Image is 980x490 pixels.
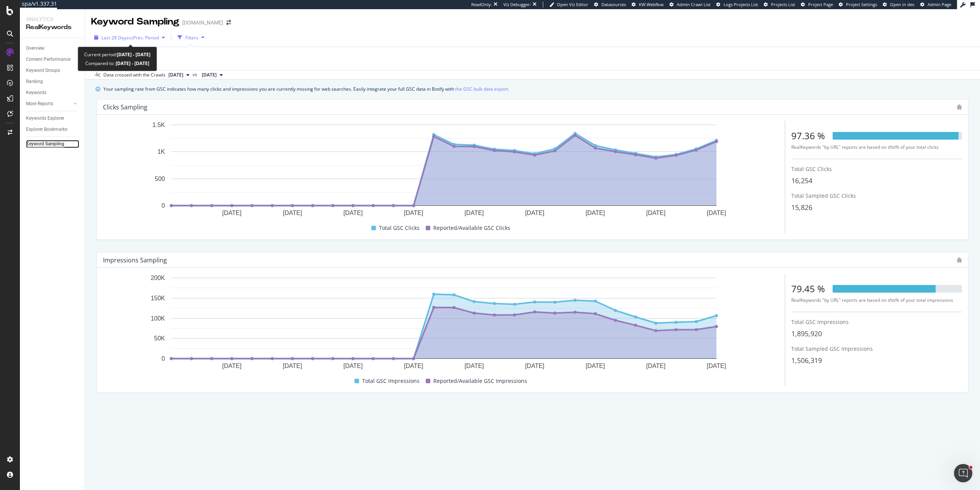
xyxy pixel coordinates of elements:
[168,72,183,78] span: 2025 Sep. 13th
[404,363,423,369] text: [DATE]
[26,114,64,122] div: Keywords Explorer
[182,19,223,26] div: [DOMAIN_NAME]
[791,297,962,303] div: RealKeywords "by URL" reports are based on % of your total impressions
[26,125,67,133] div: Explorer Bookmarks
[157,149,165,155] text: 1K
[724,2,758,7] span: Logs Projects List
[26,44,44,52] div: Overview
[646,363,665,369] text: [DATE]
[103,72,165,78] div: Data crossed with the Crawls
[791,192,856,199] span: Total Sampled GSC Clicks
[557,2,588,7] span: Open Viz Editor
[883,2,915,8] a: Open in dev
[175,31,207,44] button: Filters
[677,2,710,7] span: Admin Crawl List
[193,71,199,78] span: vs
[283,210,302,216] text: [DATE]
[791,203,812,212] span: 15,826
[957,257,962,263] div: bug
[101,34,129,41] span: Last 28 Days
[791,144,962,150] div: RealKeywords "by URL" reports are based on % of your total clicks
[162,355,165,362] text: 0
[791,165,832,173] span: Total GSC Clicks
[162,202,165,209] text: 0
[646,210,665,216] text: [DATE]
[103,121,785,222] svg: A chart.
[957,104,962,110] div: bug
[96,85,969,93] div: info banner
[151,315,165,322] text: 100K
[103,85,509,93] div: Your sampling rate from GSC indicates how many clicks and impressions you are currently missing f...
[26,100,53,108] div: More Reports
[791,176,812,185] span: 16,254
[716,2,758,8] a: Logs Projects List
[801,2,833,8] a: Project Page
[91,15,179,28] div: Keyword Sampling
[26,55,70,63] div: Content Performance
[199,70,226,80] button: [DATE]
[26,78,79,86] a: Ranking
[888,297,895,303] i: this
[928,2,951,7] span: Admin Page
[26,140,64,148] div: Keyword Sampling
[26,23,78,32] div: RealKeywords
[343,210,363,216] text: [DATE]
[791,345,873,352] span: Total Sampled GSC Impressions
[26,67,79,75] a: Keyword Groups
[525,363,544,369] text: [DATE]
[26,78,43,86] div: Ranking
[433,223,510,233] span: Reported/Available GSC Clicks
[283,363,302,369] text: [DATE]
[26,15,78,23] div: Analytics
[103,256,167,264] div: Impressions Sampling
[114,60,149,67] b: [DATE] - [DATE]
[455,85,509,93] a: the GSC bulk data export.
[839,2,877,8] a: Project Settings
[601,2,626,7] span: Datasources
[586,363,605,369] text: [DATE]
[791,356,822,365] span: 1,506,319
[639,2,664,7] span: KW Webflow
[549,2,588,8] a: Open Viz Editor
[226,20,231,25] div: arrow-right-arrow-left
[185,34,198,41] div: Filters
[791,282,825,295] div: 79.45 %
[471,2,492,8] div: ReadOnly:
[707,210,726,216] text: [DATE]
[920,2,951,8] a: Admin Page
[26,44,79,52] a: Overview
[84,50,150,59] div: Current period:
[362,376,420,386] span: Total GSC Impressions
[26,125,79,133] a: Explorer Bookmarks
[165,70,193,80] button: [DATE]
[26,67,60,75] div: Keyword Groups
[503,2,531,8] div: Viz Debugger:
[586,210,605,216] text: [DATE]
[888,144,895,150] i: this
[91,31,168,44] button: Last 28 DaysvsPrev. Period
[26,55,79,63] a: Content Performance
[343,363,363,369] text: [DATE]
[103,274,785,375] svg: A chart.
[85,59,149,68] div: Compared to:
[670,2,710,8] a: Admin Crawl List
[404,210,423,216] text: [DATE]
[791,318,849,326] span: Total GSC Impressions
[26,89,46,97] div: Keywords
[808,2,833,7] span: Project Page
[26,89,79,97] a: Keywords
[152,122,165,128] text: 1.5K
[525,210,544,216] text: [DATE]
[846,2,877,7] span: Project Settings
[791,129,825,142] div: 97.36 %
[222,210,242,216] text: [DATE]
[154,335,165,342] text: 50K
[764,2,795,8] a: Projects List
[151,275,165,281] text: 200K
[26,114,79,122] a: Keywords Explorer
[464,210,483,216] text: [DATE]
[632,2,664,8] a: KW Webflow
[151,295,165,301] text: 150K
